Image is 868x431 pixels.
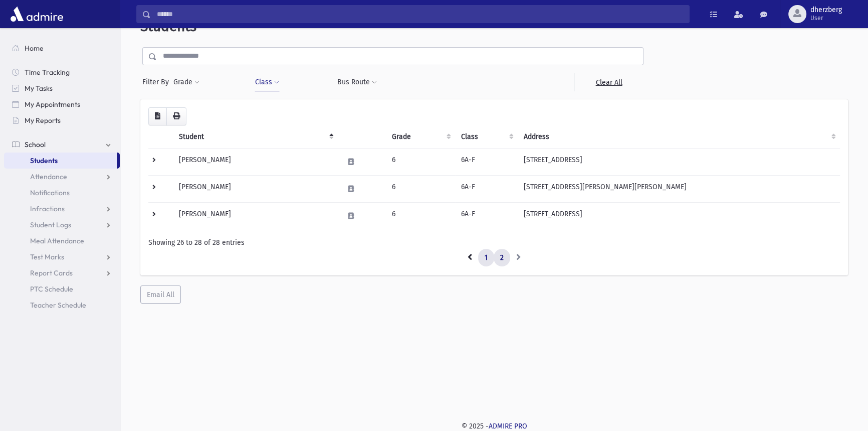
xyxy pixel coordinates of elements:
td: 6A-F [455,202,518,229]
span: Report Cards [30,268,73,277]
span: Filter By [142,77,173,87]
a: Notifications [4,185,120,201]
a: Teacher Schedule [4,297,120,313]
a: Meal Attendance [4,233,120,249]
a: 2 [494,249,510,267]
img: AdmirePro [8,4,66,24]
span: Notifications [30,188,70,197]
td: 6 [386,175,455,202]
span: Attendance [30,172,67,181]
a: Time Tracking [4,64,120,80]
span: dherzberg [810,6,842,14]
td: [STREET_ADDRESS] [518,202,840,229]
td: 6A-F [455,148,518,175]
span: User [810,14,842,22]
span: Test Marks [30,252,64,261]
span: Infractions [30,204,65,213]
a: My Reports [4,112,120,128]
td: 6 [386,202,455,229]
button: Grade [173,73,200,91]
span: Meal Attendance [30,236,84,245]
a: Report Cards [4,265,120,281]
td: 6 [386,148,455,175]
a: PTC Schedule [4,281,120,297]
a: Attendance [4,169,120,185]
input: Search [151,5,689,23]
span: Student Logs [30,220,71,229]
span: Teacher Schedule [30,301,86,310]
a: 1 [478,249,494,267]
td: 6A-F [455,175,518,202]
span: My Tasks [25,84,53,93]
a: Student Logs [4,217,120,233]
span: School [25,140,46,149]
th: Grade: activate to sort column ascending [386,125,455,149]
a: Home [4,40,120,56]
a: My Tasks [4,80,120,96]
td: [PERSON_NAME] [173,148,338,175]
th: Address: activate to sort column ascending [518,125,840,149]
button: Email All [140,285,181,304]
span: Home [25,44,44,53]
td: [PERSON_NAME] [173,202,338,229]
span: My Reports [25,116,61,125]
button: Bus Route [337,73,377,91]
span: Time Tracking [25,68,70,77]
button: Class [255,73,280,91]
span: PTC Schedule [30,284,73,294]
td: [STREET_ADDRESS] [518,148,840,175]
a: School [4,136,120,153]
a: Infractions [4,201,120,217]
a: My Appointments [4,96,120,112]
td: [PERSON_NAME] [173,175,338,202]
span: Students [30,156,58,165]
a: ADMIRE PRO [489,422,527,430]
button: CSV [148,107,167,125]
button: Print [166,107,186,125]
th: Student: activate to sort column descending [173,125,338,149]
span: My Appointments [25,100,80,109]
a: Clear All [574,73,643,91]
a: Test Marks [4,249,120,265]
th: Class: activate to sort column ascending [455,125,518,149]
a: Students [4,153,117,169]
div: Showing 26 to 28 of 28 entries [148,237,840,248]
td: [STREET_ADDRESS][PERSON_NAME][PERSON_NAME] [518,175,840,202]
